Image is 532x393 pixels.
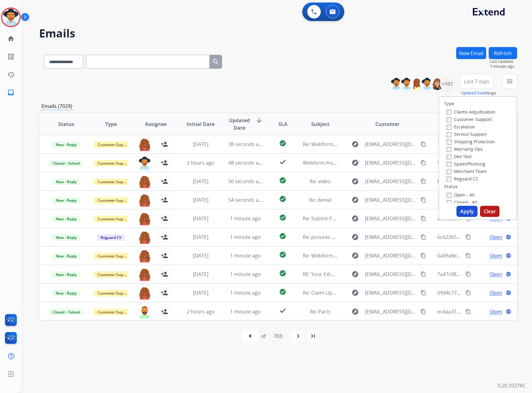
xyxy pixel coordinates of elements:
span: f9bb05ed-e2a7-43bb-bd33-6f47011d28cc [437,178,532,185]
mat-icon: person_add [161,140,168,148]
span: [DATE] [193,178,208,185]
mat-icon: content_copy [421,216,426,221]
span: 6c622b50-8700-4a8c-9661-86f7def8738f [437,234,529,240]
input: Reguard CS [447,177,451,182]
mat-icon: check_circle [279,177,286,184]
span: 2 hours ago [187,159,215,166]
img: agent-avatar [138,212,151,225]
div: of [261,332,266,340]
span: Customer Support [94,197,134,204]
span: 1 minute ago [230,234,261,240]
label: Closed - All [447,199,477,205]
span: Assignee [145,120,167,128]
input: Shipping Protection [447,140,451,145]
mat-icon: explore [351,252,359,259]
span: Customer Support [94,216,134,222]
span: 1d138591-95ed-4a1c-88e8-cca59f24eebf [437,141,530,148]
span: Closed – Solved [49,309,83,315]
span: Customer Support [94,141,134,148]
label: Open - All [447,192,475,198]
button: Updated Date [461,91,485,96]
span: 1 minute ago [230,289,261,296]
span: [DATE] [193,215,208,222]
p: 0.20.1027RC [498,382,526,389]
mat-icon: explore [351,289,359,296]
span: Open [490,233,502,241]
mat-icon: check_circle [279,251,286,258]
span: New - Reply [52,234,80,241]
span: Re: Webform from [EMAIL_ADDRESS][DOMAIN_NAME] on [DATE] [303,141,451,148]
span: RE: Your Extend Claim [303,271,354,278]
mat-icon: home [7,35,15,42]
span: Updated Date [228,117,251,132]
button: Apply [456,206,477,217]
span: SLA [278,120,287,128]
label: Shipping Protection [447,139,495,145]
mat-icon: navigate_next [294,332,302,340]
input: Dev Test [447,154,451,159]
mat-icon: search [212,58,220,66]
span: 0a09a8ee-2df8-4b13-a0cd-2f2a00dbdb7f [437,252,531,259]
mat-icon: explore [351,308,359,315]
span: 1 minute ago [230,308,261,315]
div: 703 [269,330,287,342]
span: aec52381-e2c2-46cf-81d4-b6465877ebb0 [437,215,532,222]
span: [EMAIL_ADDRESS][DOMAIN_NAME] [365,289,417,296]
img: agent-avatar [138,249,151,262]
span: Customer Support [94,271,134,278]
span: Customer Support [94,179,134,185]
span: Re: Parts [310,308,331,315]
mat-icon: arrow_downward [255,117,263,124]
img: agent-avatar [138,287,151,300]
span: [EMAIL_ADDRESS][DOMAIN_NAME] [365,308,417,315]
span: Re: Submit Photos [303,215,346,222]
span: New - Reply [52,290,80,296]
span: Customer Support [94,253,134,259]
img: agent-avatar [138,194,151,207]
label: Status [444,184,458,190]
span: Re: Claim Update [303,289,343,296]
label: Customer Support [447,116,492,122]
label: Reguard CS [447,176,478,182]
span: Re: pictures needed [303,234,349,240]
span: Status [58,120,74,128]
span: 1 minute ago [230,215,261,222]
button: Clear [480,206,499,217]
span: 71ed3f5f-1dc2-4be5-83b2-3d39e8d9e82a [437,196,532,203]
img: agent-avatar [138,157,151,170]
span: Re: video [310,178,331,185]
span: Reguard CS [97,234,125,241]
span: 38 seconds ago [228,141,264,148]
mat-icon: content_copy [421,179,426,184]
mat-icon: explore [351,178,359,185]
img: agent-avatar [138,175,151,188]
mat-icon: explore [351,140,359,148]
input: Spam/Phishing [447,162,451,167]
mat-icon: check [279,158,286,166]
span: 1 minute ago [230,271,261,278]
span: Type [105,120,117,128]
mat-icon: person_add [161,178,168,185]
mat-icon: last_page [309,332,317,340]
span: New - Reply [52,141,80,148]
span: Last Updated: [490,59,517,64]
mat-icon: check [279,307,286,314]
label: Type [444,101,454,107]
input: Escalation [447,125,451,130]
span: [EMAIL_ADDRESS][DOMAIN_NAME] [365,252,417,259]
mat-icon: person_add [161,289,168,296]
span: Subject [311,120,329,128]
mat-icon: content_copy [421,253,426,258]
img: agent-avatar [138,138,151,151]
img: agent-avatar [138,231,151,244]
span: 7 minutes ago [490,64,517,69]
mat-icon: content_copy [465,271,471,277]
span: Open [490,308,502,315]
span: [DATE] [193,252,208,259]
mat-icon: content_copy [421,141,426,147]
span: New - Reply [52,271,80,278]
mat-icon: explore [351,270,359,278]
mat-icon: explore [351,215,359,222]
span: [EMAIL_ADDRESS][DOMAIN_NAME] [365,159,417,166]
span: Webform from [EMAIL_ADDRESS][DOMAIN_NAME] on [DATE] [303,159,443,166]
